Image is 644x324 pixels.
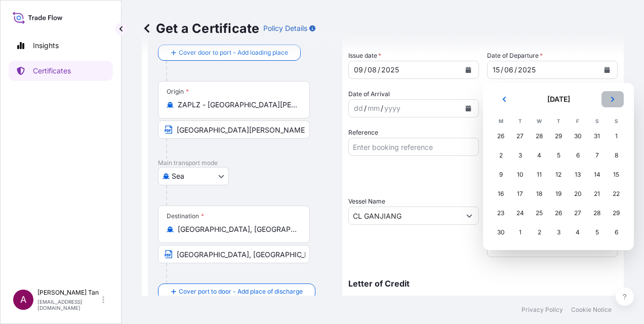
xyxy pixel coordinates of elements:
[569,146,587,165] div: Friday 6 June 2025
[607,127,625,145] div: Sunday 1 June 2025
[530,115,549,127] th: W
[569,204,587,222] div: Friday 27 June 2025
[530,146,548,165] div: Wednesday 4 June 2025
[530,166,548,184] div: Wednesday 11 June 2025
[511,223,529,241] div: Tuesday 1 July 2025
[607,115,626,127] th: S
[530,204,548,222] div: Wednesday 25 June 2025
[607,185,625,203] div: Sunday 22 June 2025
[587,115,607,127] th: S
[569,127,587,145] div: Friday 30 May 2025
[142,20,259,36] p: Get a Certificate
[483,83,634,250] section: Calendar
[607,204,625,222] div: Sunday 29 June 2025
[511,127,529,145] div: Tuesday 27 May 2025
[530,127,548,145] div: Wednesday 28 May 2025
[521,94,595,104] h2: [DATE]
[588,166,606,184] div: Saturday 14 June 2025
[588,185,606,203] div: Saturday 21 June 2025
[607,223,625,241] div: Sunday 6 July 2025
[549,223,568,241] div: Thursday 3 July 2025
[530,185,548,203] div: Wednesday 18 June 2025
[607,166,625,184] div: Sunday 15 June 2025 selected
[491,91,626,242] div: June 2025
[549,185,568,203] div: Thursday 19 June 2025
[511,166,529,184] div: Tuesday 10 June 2025
[601,91,624,107] button: Next
[588,223,606,241] div: Saturday 5 July 2025
[511,146,529,165] div: Tuesday 3 June 2025
[588,146,606,165] div: Saturday 7 June 2025
[549,127,568,145] div: Thursday 29 May 2025
[568,115,587,127] th: F
[588,204,606,222] div: Saturday 28 June 2025
[549,146,568,165] div: Thursday 5 June 2025
[491,115,510,127] th: M
[263,23,307,33] p: Policy Details
[549,115,568,127] th: T
[492,223,510,241] div: Monday 30 June 2025
[492,185,510,203] div: Monday 16 June 2025
[492,127,510,145] div: Monday 26 May 2025
[492,204,510,222] div: Monday 23 June 2025
[492,166,510,184] div: Monday 9 June 2025
[569,166,587,184] div: Friday 13 June 2025
[510,115,530,127] th: T
[511,204,529,222] div: Tuesday 24 June 2025
[588,127,606,145] div: Saturday 31 May 2025
[607,146,625,165] div: Sunday 8 June 2025
[493,91,515,107] button: Previous
[549,166,568,184] div: Thursday 12 June 2025
[511,185,529,203] div: Tuesday 17 June 2025
[530,223,548,241] div: Wednesday 2 July 2025
[549,204,568,222] div: Thursday 26 June 2025
[491,115,626,242] table: June 2025
[492,146,510,165] div: Monday 2 June 2025
[569,223,587,241] div: Friday 4 July 2025
[569,185,587,203] div: Friday 20 June 2025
